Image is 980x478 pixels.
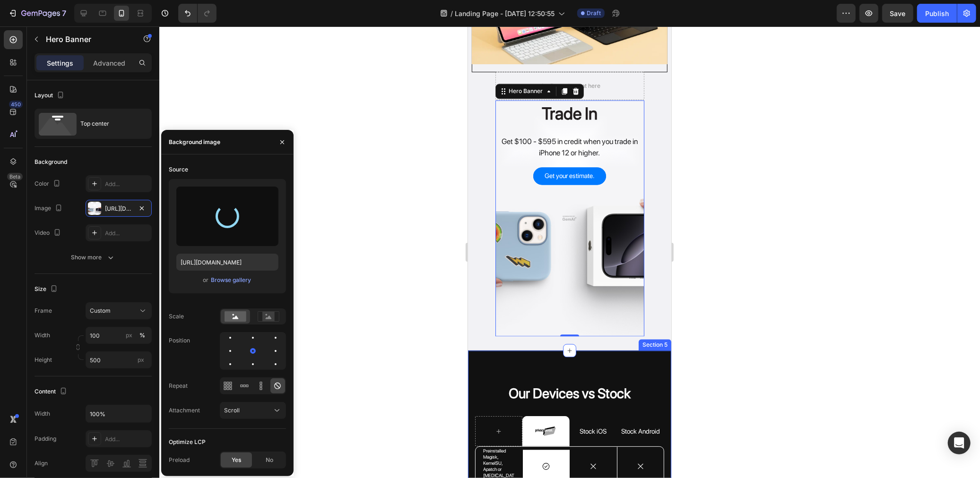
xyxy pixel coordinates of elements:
[890,9,906,17] span: Save
[35,202,64,215] div: Image
[169,456,190,464] div: Preload
[948,432,971,454] div: Open Intercom Messenger
[86,327,152,344] input: px%
[169,406,200,415] div: Attachment
[62,8,66,19] p: 7
[211,276,251,284] div: Browse gallery
[220,402,286,419] button: Scroll
[105,229,149,238] div: Add...
[169,382,188,390] div: Repeat
[149,420,196,459] div: Background Image
[468,26,671,478] iframe: Design area
[86,302,152,319] button: Custom
[90,307,111,315] span: Custom
[882,4,913,23] button: Save
[178,4,217,23] div: Undo/Redo
[123,330,135,341] button: %
[4,4,70,23] button: 7
[455,9,555,18] span: Landing Page - [DATE] 12:50:55
[105,435,149,444] div: Add...
[46,34,126,45] p: Hero Banner
[35,89,66,102] div: Layout
[224,407,240,414] span: Scroll
[71,253,115,262] div: Show more
[47,58,73,68] p: Settings
[35,331,50,340] label: Width
[176,254,278,271] input: https://example.com/image.jpg
[266,456,273,464] span: No
[139,331,145,340] div: %
[451,9,453,18] span: /
[86,405,151,422] input: Auto
[173,314,201,323] div: Section 5
[203,274,208,286] span: or
[917,4,957,23] button: Publish
[105,205,132,213] div: [URL][DOMAIN_NAME]
[169,165,188,174] div: Source
[15,421,47,458] p: Preinstalled Magisk, KernelSU, Apatch or [MEDICAL_DATA]
[126,331,132,340] div: px
[9,101,23,108] div: 450
[169,138,220,146] div: Background image
[232,456,241,464] span: Yes
[35,283,60,296] div: Size
[35,178,62,190] div: Color
[35,227,63,239] div: Video
[35,307,52,315] label: Frame
[925,9,949,18] div: Publish
[35,435,56,443] div: Padding
[587,9,601,17] span: Draft
[169,336,190,345] div: Position
[137,330,148,341] button: px
[35,410,50,418] div: Width
[35,385,69,398] div: Content
[169,438,206,446] div: Optimize LCP
[105,180,149,188] div: Add...
[35,158,67,166] div: Background
[169,312,184,321] div: Scale
[35,459,48,468] div: Align
[7,173,23,180] div: Beta
[86,351,152,368] input: px
[210,275,252,285] button: Browse gallery
[80,113,138,135] div: Top center
[35,356,52,364] label: Height
[138,356,144,363] span: px
[35,249,152,266] button: Show more
[93,58,125,68] p: Advanced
